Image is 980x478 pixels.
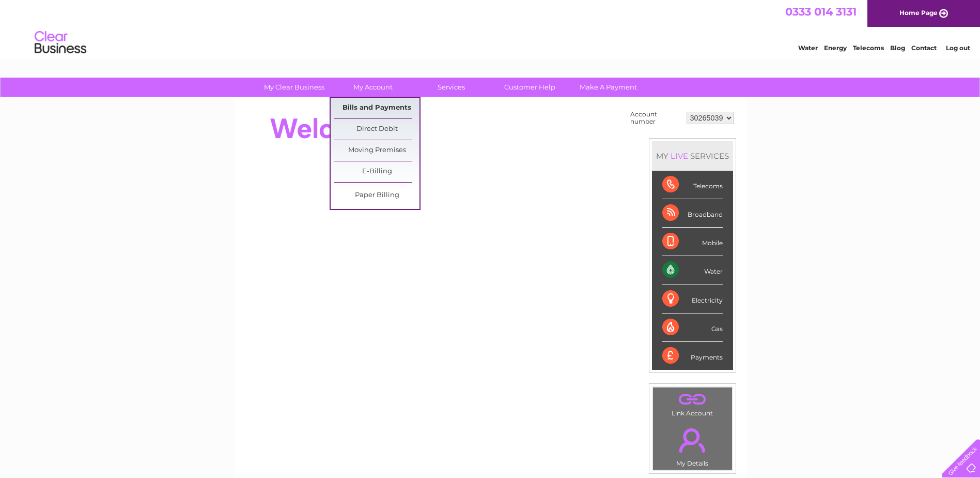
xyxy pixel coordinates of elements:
[628,108,684,128] td: Account number
[246,6,735,50] div: Clear Business is a trading name of Verastar Limited (registered in [GEOGRAPHIC_DATA] No. 3667643...
[662,256,723,285] div: Water
[798,44,818,52] a: Water
[662,342,723,370] div: Payments
[662,228,723,256] div: Mobile
[252,78,337,97] a: My Clear Business
[662,285,723,313] div: Electricity
[330,78,415,97] a: My Account
[668,151,690,161] div: LIVE
[487,78,572,97] a: Customer Help
[911,44,937,52] a: Contact
[853,44,884,52] a: Telecoms
[334,161,419,182] a: E-Billing
[566,78,651,97] a: Make A Payment
[946,44,970,52] a: Log out
[334,119,419,140] a: Direct Debit
[662,313,723,342] div: Gas
[334,140,419,161] a: Moving Premises
[652,141,733,171] div: MY SERVICES
[785,5,857,18] a: 0333 014 3131
[652,387,733,420] td: Link Account
[334,98,419,118] a: Bills and Payments
[409,78,494,97] a: Services
[662,171,723,199] div: Telecoms
[656,390,729,408] a: .
[656,422,729,458] a: .
[824,44,847,52] a: Energy
[890,44,905,52] a: Blog
[334,185,419,206] a: Paper Billing
[34,27,87,58] img: logo.png
[662,199,723,228] div: Broadband
[652,420,733,470] td: My Details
